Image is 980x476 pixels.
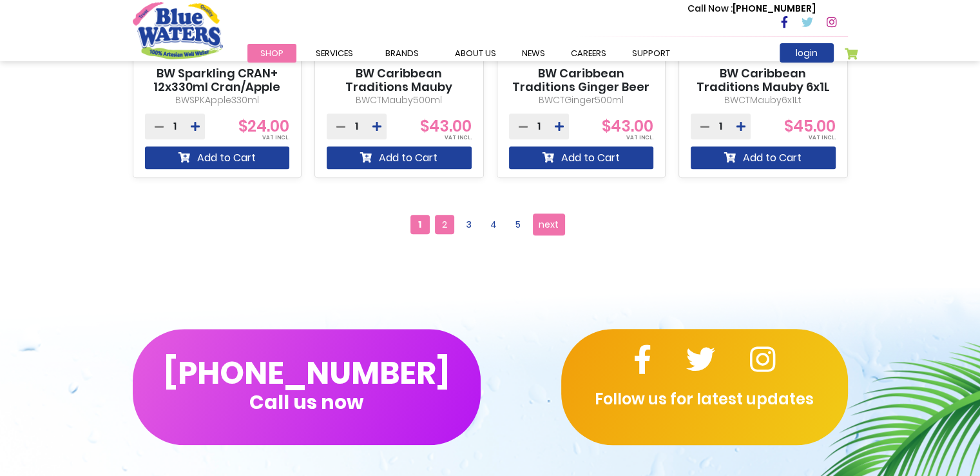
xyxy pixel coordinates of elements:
span: Brands [385,47,419,59]
a: BW Caribbean Traditions Mauby 6x1L [691,66,836,94]
p: BWCTMauby500ml [327,94,472,107]
a: BW Caribbean Traditions Ginger Beer 12x500ml [509,66,654,108]
span: $43.00 [420,115,472,137]
button: Add to Cart [145,146,290,169]
a: careers [558,44,619,63]
a: next [533,213,565,235]
a: 5 [508,215,528,234]
span: $43.00 [602,115,653,137]
button: [PHONE_NUMBER]Call us now [133,329,481,445]
a: support [619,44,683,63]
button: Add to Cart [509,146,654,169]
a: 3 [459,215,479,234]
p: BWCTMauby6x1Lt [691,94,836,107]
p: [PHONE_NUMBER] [687,2,816,15]
p: BWCTGinger500ml [509,94,654,107]
button: Add to Cart [327,146,472,169]
a: login [780,43,834,63]
span: Services [316,47,353,59]
a: about us [442,44,509,63]
button: Add to Cart [691,146,836,169]
p: Follow us for latest updates [561,388,848,411]
span: Call us now [249,399,363,406]
span: Shop [260,47,283,59]
span: $45.00 [784,115,836,137]
span: Call Now : [687,2,733,15]
span: next [539,215,559,234]
a: 2 [435,215,454,234]
a: News [509,44,558,63]
a: BW Caribbean Traditions Mauby 12x500ml [327,66,472,108]
p: BWSPKApple330ml [145,94,290,107]
a: store logo [133,2,223,59]
a: BW Sparkling CRAN+ 12x330ml Cran/Apple [145,66,290,94]
span: 1 [410,215,430,234]
a: 4 [484,215,503,234]
span: $24.00 [238,115,289,137]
